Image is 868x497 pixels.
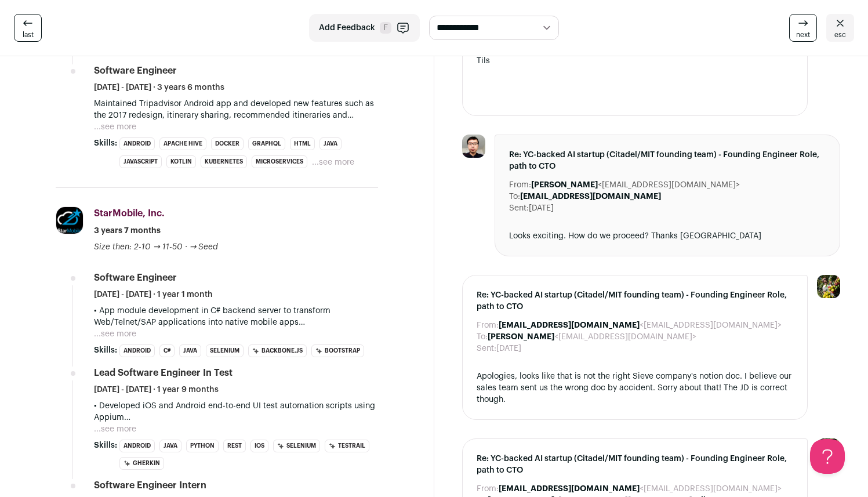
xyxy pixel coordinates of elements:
[529,202,554,214] dd: [DATE]
[826,14,854,42] a: esc
[94,271,177,284] div: Software Engineer
[14,14,42,42] a: last
[509,230,826,242] div: Looks exciting. How do we proceed? Thanks [GEOGRAPHIC_DATA]
[477,343,496,354] dt: Sent:
[185,241,187,253] span: ·
[94,82,224,93] span: [DATE] - [DATE] · 3 years 6 months
[94,384,219,396] span: [DATE] - [DATE] · 1 year 9 months
[94,98,378,121] p: Maintained Tripadvisor Android app and developed new features such as the 2017 redesign, itinerar...
[119,344,155,357] li: Android
[477,371,794,405] div: Apologies, looks like that is not the right Sieve company's notion doc. I believe our sales team ...
[201,155,247,168] li: Kubernetes
[94,479,206,492] div: Software Engineer Intern
[94,344,117,356] span: Skills:
[477,331,488,343] dt: To:
[179,344,201,357] li: Java
[94,328,136,340] button: ...see more
[477,55,794,67] div: Tils
[817,275,840,298] img: 6689865-medium_jpg
[531,181,598,189] b: [PERSON_NAME]
[119,137,155,150] li: Android
[94,423,136,435] button: ...see more
[380,22,391,34] span: F
[309,14,420,42] button: Add Feedback F
[488,331,696,343] dd: <[EMAIL_ADDRESS][DOMAIN_NAME]>
[499,321,640,329] b: [EMAIL_ADDRESS][DOMAIN_NAME]
[509,191,520,202] dt: To:
[273,440,320,452] li: Selenium
[312,157,354,168] button: ...see more
[223,440,246,452] li: REST
[834,30,846,39] span: esc
[509,149,826,172] span: Re: YC-backed AI startup (Citadel/MIT founding team) - Founding Engineer Role, path to CTO
[119,457,164,470] li: Gherkin
[94,289,213,300] span: [DATE] - [DATE] · 1 year 1 month
[789,14,817,42] a: next
[499,483,782,495] dd: <[EMAIL_ADDRESS][DOMAIN_NAME]>
[94,137,117,149] span: Skills:
[520,193,661,201] b: [EMAIL_ADDRESS][DOMAIN_NAME]
[810,439,845,474] iframe: Help Scout Beacon - Open
[206,344,244,357] li: Selenium
[311,344,364,357] li: Bootstrap
[499,320,782,331] dd: <[EMAIL_ADDRESS][DOMAIN_NAME]>
[119,440,155,452] li: Android
[250,440,268,452] li: iOS
[159,344,175,357] li: C#
[159,440,181,452] li: Java
[252,155,307,168] li: Microservices
[477,483,499,495] dt: From:
[248,344,307,357] li: Backbone.js
[94,243,183,251] span: Size then: 2-10 → 11-50
[94,225,161,237] span: 3 years 7 months
[325,440,369,452] li: TestRail
[531,179,740,191] dd: <[EMAIL_ADDRESS][DOMAIN_NAME]>
[477,320,499,331] dt: From:
[94,367,233,379] div: Lead Software Engineer In Test
[23,30,34,39] span: last
[319,22,375,34] span: Add Feedback
[94,305,378,328] p: • App module development in C# backend server to transform Web/Telnet/SAP applications into nativ...
[190,243,219,251] span: → Seed
[211,137,244,150] li: Docker
[477,289,794,313] span: Re: YC-backed AI startup (Citadel/MIT founding team) - Founding Engineer Role, path to CTO
[94,121,136,133] button: ...see more
[488,333,554,341] b: [PERSON_NAME]
[94,440,117,451] span: Skills:
[477,453,794,476] span: Re: YC-backed AI startup (Citadel/MIT founding team) - Founding Engineer Role, path to CTO
[94,400,378,423] p: • Developed iOS and Android end-to-end UI test automation scripts using Appium
[186,440,219,452] li: Python
[499,485,640,493] b: [EMAIL_ADDRESS][DOMAIN_NAME]
[509,202,529,214] dt: Sent:
[159,137,206,150] li: Apache Hive
[496,343,521,354] dd: [DATE]
[319,137,342,150] li: Java
[290,137,315,150] li: HTML
[166,155,196,168] li: Kotlin
[56,207,83,234] img: 1cd2f1eb7eaaf2ce87e25b1fd410537d7d0ccd8a8ae1393c9a0a0f7a3f85a8d8.jpg
[462,135,485,158] img: 97d4f4721b4c353f4783ab05b5e63fbbefd0428f83ae0c7f84ea6d7b135a68a8
[248,137,285,150] li: GraphQL
[94,209,165,218] span: StarMobile, Inc.
[817,438,840,462] img: 6689865-medium_jpg
[796,30,810,39] span: next
[119,155,162,168] li: JavaScript
[94,64,177,77] div: Software Engineer
[509,179,531,191] dt: From:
